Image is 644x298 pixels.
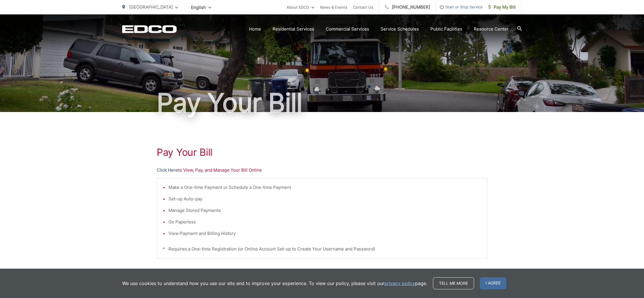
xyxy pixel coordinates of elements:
a: Residential Services [273,26,314,33]
li: Manage Stored Payments [168,207,481,214]
span: Pay My Bill [488,4,516,11]
span: I agree [480,277,506,289]
p: We use cookies to understand how you use our site and to improve your experience. To view our pol... [122,280,427,287]
li: View Payment and Billing History [168,230,481,237]
a: Commercial Services [326,26,369,33]
p: * Requires a One-time Registration (or Online Account Set-up to Create Your Username and Password) [163,246,481,253]
h1: Pay Your Bill [122,88,522,117]
a: Click Here [157,167,178,174]
span: [GEOGRAPHIC_DATA] [129,4,173,10]
a: Public Facilities [430,26,462,33]
a: About EDCO [287,4,314,11]
a: Home [249,26,261,33]
h1: Pay Your Bill [157,147,487,158]
p: - OR - [206,267,488,276]
li: Set-up Auto-pay [168,195,481,202]
span: English [187,2,216,12]
a: Contact Us [353,4,373,11]
a: News & Events [320,4,347,11]
li: Go Paperless [168,219,481,225]
li: Make a One-time Payment or Schedule a One-time Payment [168,184,481,191]
a: privacy policy [384,280,415,287]
a: EDCD logo. Return to the homepage. [122,25,177,33]
a: Tell me more [433,277,474,289]
a: Resource Center [474,26,509,33]
p: to View, Pay, and Manage Your Bill Online [157,167,487,174]
a: Service Schedules [381,26,419,33]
